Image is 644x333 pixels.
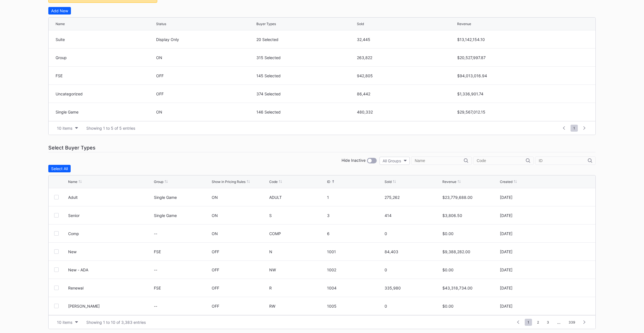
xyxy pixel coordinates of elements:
div: Revenue [457,22,471,26]
div: ON [156,110,255,114]
button: All Groups [380,157,410,165]
span: 1 [525,319,532,326]
input: Name [415,158,464,163]
div: [DATE] [500,267,556,272]
div: NW [269,267,326,272]
input: Code [477,158,526,163]
div: New - ADA [68,267,152,272]
div: ID [327,180,330,184]
div: [DATE] [500,249,556,254]
div: Group [154,180,163,184]
div: 0 [385,304,441,308]
div: Status [156,22,166,26]
div: $43,318,734.00 [442,286,499,290]
div: ON [212,231,218,236]
div: [DATE] [500,195,556,200]
div: 86,442 [357,91,456,96]
div: -- [154,231,210,236]
div: 145 Selected [256,73,356,78]
div: ADULT [269,195,326,200]
div: Renewal [68,286,152,290]
div: Comp [68,231,152,236]
div: New [68,249,152,254]
div: 10 items [57,126,72,131]
button: 10 items [54,124,81,132]
button: 10 items [54,318,81,326]
div: 3 [327,213,383,218]
div: OFF [212,304,219,308]
div: $20,527,997.87 [457,55,556,60]
div: -- [154,267,210,272]
div: [DATE] [500,213,556,218]
div: [DATE] [500,231,556,236]
div: Add New [51,8,68,13]
div: Show in Pricing Rules [212,180,245,184]
input: ID [539,158,588,163]
div: $13,142,154.10 [457,37,556,42]
div: Created [500,180,512,184]
div: Group [56,55,155,60]
span: 1 [571,125,578,132]
div: FSE [154,286,210,290]
div: -- [154,304,210,308]
div: Senior [68,213,152,218]
div: $29,567,012.15 [457,110,556,114]
div: OFF [212,286,219,290]
div: $3,806.50 [442,213,499,218]
span: 2 [534,319,542,326]
div: Name [68,180,77,184]
div: 6 [327,231,383,236]
span: 339 [566,319,578,326]
div: OFF [212,249,219,254]
div: 374 Selected [256,91,356,96]
div: $23,779,688.00 [442,195,499,200]
div: Sold [385,180,392,184]
div: Uncategorized [56,91,155,96]
div: Code [269,180,278,184]
div: Buyer Types [256,22,276,26]
div: Display Only [156,37,255,42]
div: $0.00 [442,231,499,236]
div: Showing 1 to 10 of 3,383 entries [86,320,146,325]
div: ... [553,320,565,325]
div: Select All [51,166,68,171]
button: Add New [48,7,71,15]
div: Revenue [442,180,456,184]
div: $0.00 [442,304,499,308]
div: 146 Selected [256,110,356,114]
div: $9,388,282.00 [442,249,499,254]
div: Showing 1 to 5 of 5 entries [86,126,135,131]
button: Select All [48,165,71,172]
div: [PERSON_NAME] [68,304,152,308]
div: Select Buyer Types [48,143,596,152]
div: 263,822 [357,55,456,60]
div: [DATE] [500,304,556,308]
div: S [269,213,326,218]
div: 1004 [327,286,383,290]
div: 1005 [327,304,383,308]
div: 480,332 [357,110,456,114]
div: 1001 [327,249,383,254]
div: ON [156,55,255,60]
div: FSE [154,249,210,254]
div: 0 [385,267,441,272]
div: 10 items [57,320,72,325]
div: 275,262 [385,195,441,200]
div: All Groups [383,158,401,163]
div: OFF [156,73,255,78]
div: 315 Selected [256,55,356,60]
div: 84,403 [385,249,441,254]
div: RW [269,304,326,308]
div: OFF [156,91,255,96]
div: Sold [357,22,364,26]
div: $0.00 [442,267,499,272]
div: Single Game [56,110,155,114]
div: ON [212,195,218,200]
div: ON [212,213,218,218]
div: Adult [68,195,152,200]
div: [DATE] [500,286,556,290]
div: 32,445 [357,37,456,42]
div: COMP [269,231,326,236]
div: $1,336,901.74 [457,91,556,96]
div: Name [56,22,65,26]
